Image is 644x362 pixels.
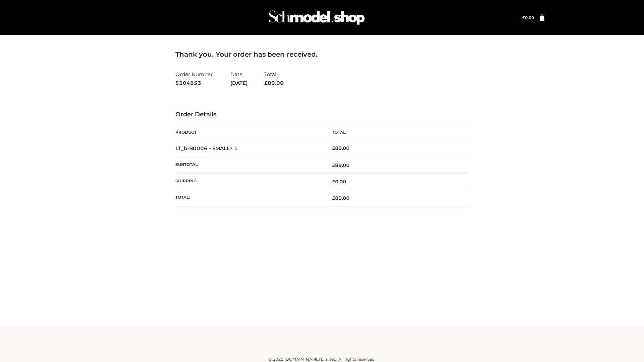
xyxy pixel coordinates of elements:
span: 89.00 [332,195,350,201]
li: Total: [264,68,284,89]
li: Date: [230,68,248,89]
strong: [DATE] [230,79,248,87]
th: Product [175,125,322,140]
h3: Thank you. Your order has been received. [175,50,469,58]
th: Total: [175,190,322,206]
bdi: 0.00 [522,15,534,20]
th: Shipping: [175,174,322,190]
span: £ [522,15,525,20]
img: Schmodel Admin 964 [266,4,367,31]
strong: 5304853 [175,79,214,87]
bdi: 0.00 [332,179,346,185]
span: £ [332,195,335,201]
bdi: 89.00 [332,145,350,151]
h3: Order Details [175,111,469,118]
span: £ [264,80,268,86]
span: £ [332,179,335,185]
strong: × 1 [230,145,238,152]
th: Subtotal: [175,157,322,173]
a: £0.00 [522,15,534,20]
li: Order Number: [175,68,214,89]
span: £ [332,162,335,168]
th: Total [322,125,469,140]
span: 89.00 [332,162,350,168]
span: 89.00 [264,80,284,86]
span: £ [332,145,335,151]
strong: LT_b-B0006 - SMALL [175,145,238,152]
